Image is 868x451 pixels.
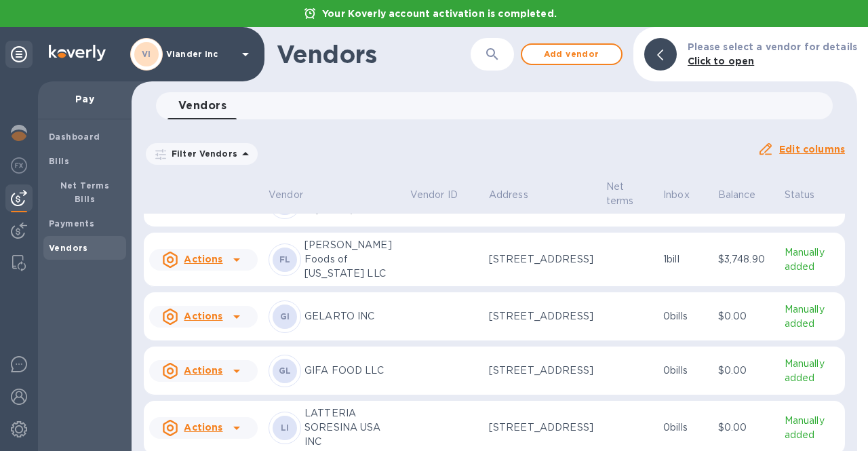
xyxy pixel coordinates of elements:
p: LATTERIA SORESINA USA INC [304,406,399,449]
b: Dashboard [49,132,100,142]
div: Unpin categories [5,41,33,68]
b: GL [279,366,292,376]
p: 0 bills [663,309,707,323]
p: $3,748.90 [718,252,774,267]
p: $0.00 [718,364,774,378]
b: Net Terms Bills [60,180,110,204]
p: Manually added [785,357,840,385]
b: Bills [49,156,69,166]
span: Vendor ID [410,188,475,202]
span: Vendors [178,96,226,115]
span: Balance [718,188,774,202]
img: Logo [49,45,106,61]
span: Net terms [606,180,652,208]
span: Vendor [269,188,321,202]
span: Add vendor [533,46,610,62]
p: [STREET_ADDRESS] [489,420,595,435]
p: Status [785,188,815,202]
p: Filter Vendors [166,148,237,159]
u: Actions [184,254,222,264]
u: Actions [184,311,222,321]
p: Inbox [663,188,690,202]
span: Inbox [663,188,707,202]
p: GELARTO INC [304,309,399,323]
p: Balance [718,188,756,202]
span: Address [489,188,546,202]
p: Address [489,188,528,202]
img: Foreign exchange [11,157,27,174]
b: Vendors [49,243,88,253]
p: 1 bill [663,252,707,267]
p: Manually added [785,414,840,442]
p: Vendor [269,188,303,202]
p: $0.00 [718,309,774,323]
p: GIFA FOOD LLC [304,364,399,378]
u: Actions [184,422,222,433]
b: GI [280,311,290,321]
p: [STREET_ADDRESS] [489,309,595,323]
p: Vendor ID [410,188,458,202]
p: 0 bills [663,364,707,378]
p: $0.00 [718,420,774,435]
b: VI [142,49,151,59]
b: LI [281,423,290,433]
p: Your Koverly account activation is completed. [315,7,564,20]
p: [PERSON_NAME] Foods of [US_STATE] LLC [304,238,399,281]
p: Net terms [606,180,635,208]
b: Payments [49,218,94,229]
p: [STREET_ADDRESS] [489,252,595,267]
u: Actions [184,365,222,376]
button: Add vendor [521,43,623,65]
b: FL [279,254,291,264]
p: Manually added [785,302,840,331]
p: 0 bills [663,420,707,435]
p: Manually added [785,246,840,274]
p: Pay [49,92,121,106]
p: Viander inc [166,50,234,59]
b: Click to open [688,56,755,66]
p: [STREET_ADDRESS] [489,364,595,378]
h1: Vendors [277,40,471,68]
b: Please select a vendor for details [688,41,857,52]
u: Edit columns [779,144,845,155]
